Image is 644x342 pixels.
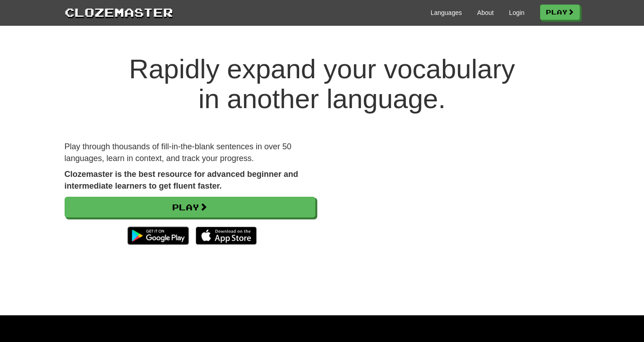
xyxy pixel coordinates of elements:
img: Download_on_the_App_Store_Badge_US-UK_135x40-25178aeef6eb6b83b96f5f2d004eda3bffbb37122de64afbaef7... [196,227,257,245]
a: About [477,8,494,17]
a: Play [540,5,580,20]
img: Get it on Google Play [123,222,193,249]
strong: Clozemaster is the best resource for advanced beginner and intermediate learners to get fluent fa... [65,170,298,190]
a: Login [509,8,524,17]
a: Clozemaster [65,4,173,20]
p: Play through thousands of fill-in-the-blank sentences in over 50 languages, learn in context, and... [65,141,315,164]
a: Play [65,197,315,218]
a: Languages [431,8,462,17]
